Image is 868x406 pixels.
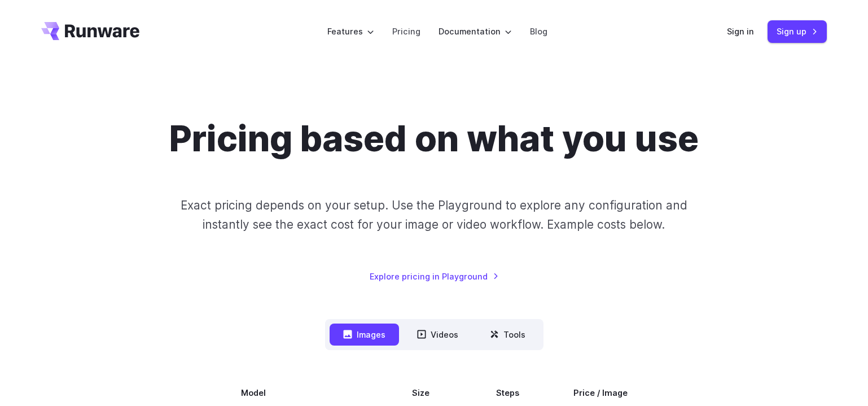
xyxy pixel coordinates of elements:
a: Go to / [41,22,139,40]
button: Tools [476,324,539,346]
h1: Pricing based on what you use [169,117,699,160]
label: Features [327,25,374,38]
p: Exact pricing depends on your setup. Use the Playground to explore any configuration and instantl... [159,196,709,234]
a: Blog [530,25,547,38]
label: Documentation [439,25,512,38]
button: Videos [404,324,472,346]
a: Sign in [727,25,754,38]
button: Images [330,324,399,346]
a: Pricing [392,25,420,38]
a: Sign up [768,20,827,42]
a: Explore pricing in Playground [370,270,499,283]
